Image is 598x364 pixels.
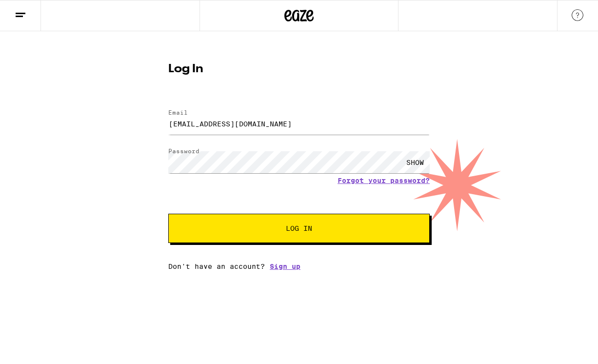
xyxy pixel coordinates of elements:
[168,63,430,75] h1: Log In
[168,113,430,135] input: Email
[270,263,300,270] a: Sign up
[168,109,188,116] label: Email
[286,225,312,232] span: Log In
[168,263,430,270] div: Don't have an account?
[168,148,199,154] label: Password
[168,214,430,243] button: Log In
[400,151,430,173] div: SHOW
[338,177,430,184] a: Forgot your password?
